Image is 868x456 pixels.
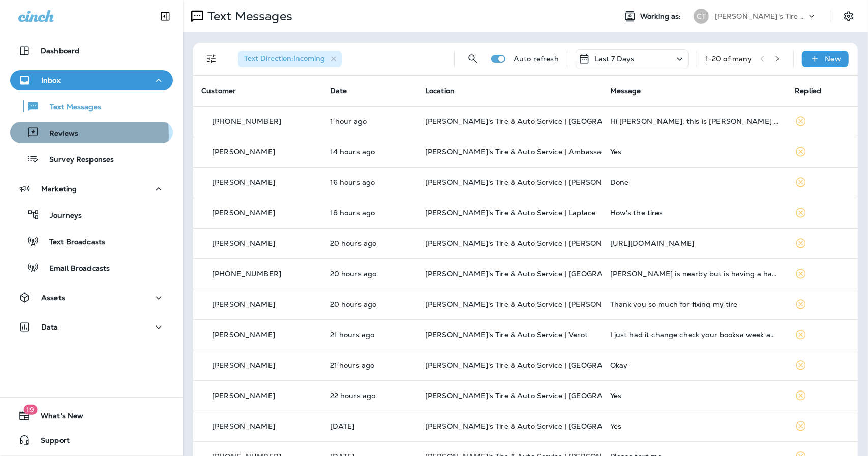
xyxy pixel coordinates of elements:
[425,300,632,309] span: [PERSON_NAME]'s Tire & Auto Service | [PERSON_NAME]
[425,178,632,187] span: [PERSON_NAME]'s Tire & Auto Service | [PERSON_NAME]
[610,148,779,156] div: Yes
[330,148,409,156] p: Sep 11, 2025 08:06 PM
[425,239,632,248] span: [PERSON_NAME]'s Tire & Auto Service | [PERSON_NAME]
[212,422,275,430] p: [PERSON_NAME]
[39,238,105,247] p: Text Broadcasts
[330,392,409,400] p: Sep 11, 2025 12:43 PM
[212,209,275,217] p: [PERSON_NAME]
[640,12,683,21] span: Working as:
[610,270,779,278] div: Alexee is nearby but is having a hard time finding your address. Try calling or texting them at +...
[330,86,347,95] span: Date
[610,117,779,125] div: Hi Carey, this is LaJaunie's Pest Control. Jeremy recently served you, can you take 5 secs & rate...
[840,7,858,25] button: Settings
[10,70,173,90] button: Inbox
[610,331,779,339] div: I just had it change check your booksa week ago
[31,436,70,448] span: Support
[715,12,806,20] p: [PERSON_NAME]'s Tire & Auto
[238,51,342,67] div: Text Direction:Incoming
[10,95,173,117] button: Text Messages
[425,269,648,278] span: [PERSON_NAME]'s Tire & Auto Service | [GEOGRAPHIC_DATA]
[610,86,641,95] span: Message
[610,178,779,186] div: Done
[330,117,409,125] p: Sep 12, 2025 09:51 AM
[463,49,483,69] button: Search Messages
[514,55,559,63] p: Auto refresh
[610,239,779,247] div: https://youtube.com/shorts/MWQmxNRanSE?si=ZR9pP46alKeBmLEo
[330,300,409,308] p: Sep 11, 2025 02:21 PM
[10,231,173,252] button: Text Broadcasts
[39,155,114,165] p: Survey Responses
[212,239,275,247] p: [PERSON_NAME]
[212,361,275,369] p: [PERSON_NAME]
[10,41,173,61] button: Dashboard
[705,55,752,63] div: 1 - 20 of many
[41,294,65,302] p: Assets
[23,405,37,415] span: 19
[825,55,841,63] p: New
[201,49,222,69] button: Filters
[795,86,821,95] span: Replied
[10,148,173,170] button: Survey Responses
[41,185,77,193] p: Marketing
[425,86,455,95] span: Location
[40,103,101,112] p: Text Messages
[610,300,779,308] div: Thank you so much for fixing my tire
[41,323,58,331] p: Data
[330,422,409,430] p: Sep 11, 2025 10:50 AM
[330,209,409,217] p: Sep 11, 2025 04:30 PM
[425,421,648,431] span: [PERSON_NAME]'s Tire & Auto Service | [GEOGRAPHIC_DATA]
[425,391,648,400] span: [PERSON_NAME]'s Tire & Auto Service | [GEOGRAPHIC_DATA]
[10,204,173,225] button: Journeys
[330,331,409,339] p: Sep 11, 2025 01:47 PM
[212,392,275,400] p: [PERSON_NAME]
[41,47,79,55] p: Dashboard
[330,178,409,186] p: Sep 11, 2025 06:40 PM
[10,287,173,308] button: Assets
[31,412,83,424] span: What's New
[203,9,292,24] p: Text Messages
[10,317,173,337] button: Data
[212,117,281,125] p: [PHONE_NUMBER]
[10,179,173,199] button: Marketing
[610,392,779,400] div: Yes
[244,54,325,63] span: Text Direction : Incoming
[39,129,78,139] p: Reviews
[40,211,82,221] p: Journeys
[425,330,588,339] span: [PERSON_NAME]'s Tire & Auto Service | Verot
[610,361,779,369] div: Okay
[594,55,635,63] p: Last 7 Days
[694,9,709,24] div: CT
[10,406,173,426] button: 19What's New
[39,264,110,274] p: Email Broadcasts
[425,117,648,126] span: [PERSON_NAME]'s Tire & Auto Service | [GEOGRAPHIC_DATA]
[425,208,595,217] span: [PERSON_NAME]'s Tire & Auto Service | Laplace
[212,178,275,186] p: [PERSON_NAME]
[212,300,275,308] p: [PERSON_NAME]
[212,148,275,156] p: [PERSON_NAME]
[610,422,779,430] div: Yes
[212,270,281,278] p: [PHONE_NUMBER]
[201,86,236,95] span: Customer
[425,361,648,370] span: [PERSON_NAME]'s Tire & Auto Service | [GEOGRAPHIC_DATA]
[41,76,61,84] p: Inbox
[330,239,409,247] p: Sep 11, 2025 02:48 PM
[212,331,275,339] p: [PERSON_NAME]
[610,209,779,217] div: How's the tires
[10,257,173,278] button: Email Broadcasts
[151,6,179,26] button: Collapse Sidebar
[10,430,173,450] button: Support
[330,270,409,278] p: Sep 11, 2025 02:46 PM
[330,361,409,369] p: Sep 11, 2025 01:46 PM
[10,122,173,143] button: Reviews
[425,147,613,156] span: [PERSON_NAME]'s Tire & Auto Service | Ambassador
